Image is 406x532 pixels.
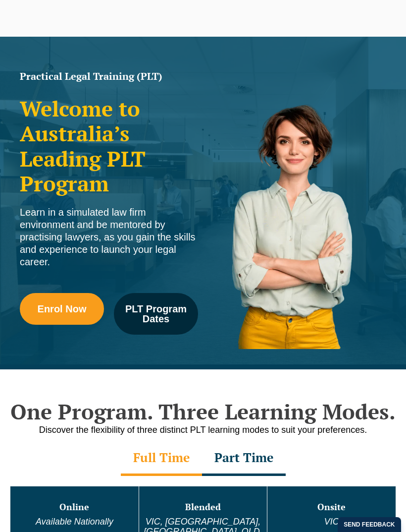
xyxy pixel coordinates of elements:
a: Enrol Now [20,293,104,325]
div: Learn in a simulated law firm environment and be mentored by practising lawyers, as you gain the ... [20,206,198,268]
a: PLT Program Dates [114,293,198,335]
h1: Practical Legal Training (PLT) [20,71,198,81]
h3: Onsite [268,502,395,512]
h3: Blended [140,502,266,512]
h3: Online [11,502,138,512]
div: Part Time [202,441,286,476]
span: Enrol Now [38,304,87,314]
em: Available Nationally [36,517,113,527]
h2: Welcome to Australia’s Leading PLT Program [20,96,198,196]
span: PLT Program Dates [121,304,191,324]
div: Full Time [121,441,202,476]
em: VIC [324,517,339,527]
